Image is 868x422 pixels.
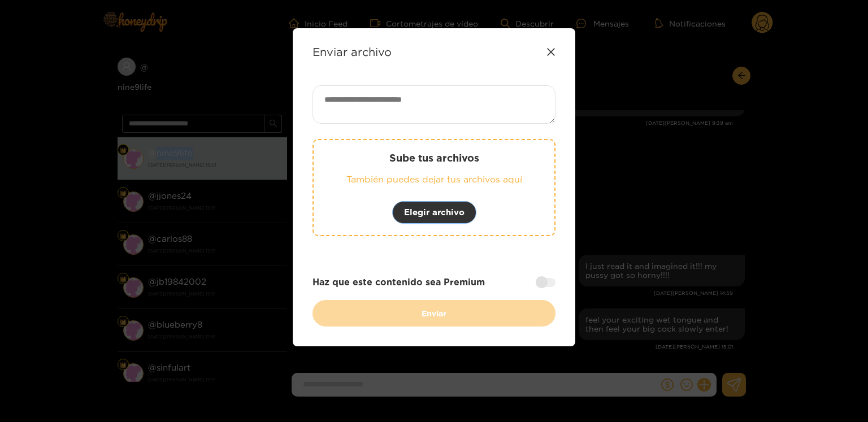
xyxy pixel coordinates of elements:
font: También puedes dejar tus archivos aquí [346,174,522,184]
button: Enviar [313,300,555,327]
font: Enviar [422,309,446,317]
font: Sube tus archivos [389,152,479,163]
button: Elegir archivo [392,201,476,224]
font: Haz que este contenido sea Premium [313,277,485,287]
font: Elegir archivo [404,207,465,217]
font: Enviar archivo [313,45,392,58]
